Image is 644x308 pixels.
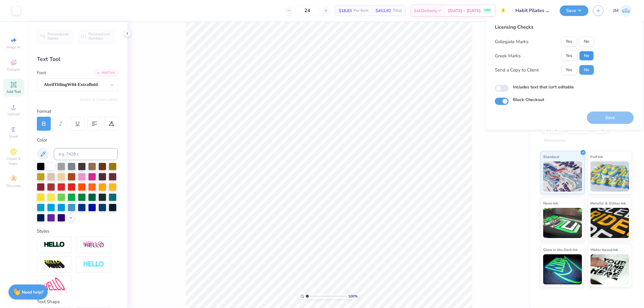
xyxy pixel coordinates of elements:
button: Yes [561,37,577,46]
a: JM [613,5,632,17]
span: Upload [8,112,20,116]
span: FREE [484,8,491,13]
span: Glow in the Dark Ink [543,246,578,253]
div: Text Shape [37,298,118,305]
img: Glow in the Dark Ink [543,254,582,284]
img: Neon Ink [543,208,582,238]
span: [DATE] - [DATE] [448,8,481,14]
img: Metallic & Glitter Ink [591,208,630,238]
div: Send a Copy to Client [495,67,539,74]
span: Greek [9,134,18,139]
span: Puff Ink [591,154,603,160]
div: Add Font [94,69,118,76]
strong: Need help? [22,289,44,295]
img: Standard [543,161,582,192]
button: Switch to Greek Letters [80,97,118,102]
span: Clipart & logos [3,156,24,166]
div: Text Tool [37,55,118,63]
div: Rhinestones [540,136,570,145]
button: Yes [561,65,577,75]
input: Untitled Design [511,5,555,17]
span: $18.83 [339,8,352,14]
span: 100 % [348,294,358,299]
span: Est. Delivery [414,8,437,14]
img: Puff Ink [591,161,630,192]
label: Font [37,69,46,76]
label: Block Checkout [513,97,544,103]
span: Per Item [354,8,368,14]
img: Negative Space [83,261,104,268]
span: Personalized Numbers [88,32,110,40]
button: Yes [561,51,577,61]
span: Designs [7,67,20,72]
img: Stroke [44,241,65,248]
img: Water based Ink [591,254,630,284]
span: Water based Ink [591,246,618,253]
span: $451.92 [376,8,391,14]
button: Save [560,5,588,16]
input: e.g. 7428 c [54,148,118,160]
button: No [579,65,594,75]
span: JM [613,7,619,14]
input: – – [296,5,319,16]
span: Add Text [6,89,21,94]
div: Color [37,137,118,144]
img: Joshua Macky Gaerlan [620,5,632,17]
span: Neon Ink [543,200,558,206]
div: Greek Marks [495,52,521,59]
img: Free Distort [44,278,65,291]
div: Format [37,108,118,115]
div: Styles [37,228,118,235]
div: Licensing Checks [495,24,594,31]
label: Includes text that isn't editable [513,84,574,90]
span: Personalized Names [47,32,69,40]
img: 3d Illusion [44,260,65,269]
div: Collegiate Marks [495,38,528,45]
span: Standard [543,154,559,160]
img: Shadow [83,241,104,249]
span: Metallic & Glitter Ink [591,200,626,206]
span: Decorate [6,183,21,188]
span: Total [393,8,402,14]
button: No [579,37,594,46]
span: Image AI [7,45,21,49]
button: No [579,51,594,61]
